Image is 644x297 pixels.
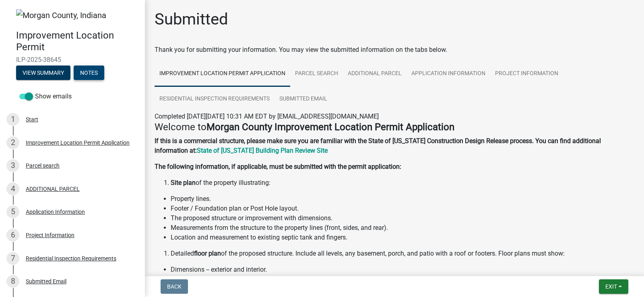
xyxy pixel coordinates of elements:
div: Project Information [26,232,74,238]
li: Dimensions -- exterior and interior. [171,265,634,274]
div: 1 [6,113,19,126]
button: Back [161,279,188,294]
a: ADDITIONAL PARCEL [343,61,407,87]
button: View Summary [16,66,70,80]
div: 7 [6,252,19,265]
li: Footer / Foundation plan or Post Hole layout. [171,204,634,213]
button: Exit [599,279,628,294]
li: of the property illustrating: [171,178,634,188]
button: Notes [74,66,104,80]
li: Detailed of the proposed structure. Include all levels, any basement, porch, and patio with a roo... [171,249,634,258]
div: Residential Inspection Requirements [26,256,116,261]
a: Residential Inspection Requirements [155,86,275,112]
a: State of [US_STATE] Building Plan Review Site [197,147,328,154]
a: Project Information [490,61,563,87]
span: Completed [DATE][DATE] 10:31 AM EDT by [EMAIL_ADDRESS][DOMAIN_NAME] [155,113,379,120]
div: Improvement Location Permit Application [26,140,130,145]
wm-modal-confirm: Notes [74,70,104,77]
strong: Morgan County Improvement Location Permit Application [206,121,454,133]
li: Location and measurement to existing septic tank and fingers. [171,233,634,242]
span: Back [167,283,182,290]
strong: floor plan [194,250,221,257]
a: Improvement Location Permit Application [155,61,290,87]
h4: Welcome to [155,121,634,133]
label: Show emails [19,92,72,101]
h4: Improvement Location Permit [16,30,138,53]
a: Submitted Email [275,86,332,112]
span: Exit [605,283,617,290]
span: ILP-2025-38645 [16,56,129,63]
div: Start [26,117,38,122]
wm-modal-confirm: Summary [16,70,70,77]
h1: Submitted [155,10,228,29]
li: Measurements from the structure to the property lines (front, sides, and rear). [171,223,634,233]
div: 3 [6,159,19,172]
div: ADDITIONAL PARCEL [26,186,80,192]
div: 8 [6,275,19,288]
div: 6 [6,229,19,242]
strong: If this is a commercial structure, please make sure you are familiar with the State of [US_STATE]... [155,137,601,154]
div: Application Information [26,209,85,215]
img: Morgan County, Indiana [16,9,106,21]
strong: Site plan [171,179,196,186]
li: Property lines. [171,194,634,204]
div: 2 [6,136,19,149]
div: 4 [6,182,19,195]
a: Application Information [407,61,490,87]
strong: The following information, if applicable, must be submitted with the permit application: [155,163,401,170]
div: Submitted Email [26,279,66,284]
div: Parcel search [26,163,60,168]
a: Parcel search [290,61,343,87]
div: Thank you for submitting your information. You may view the submitted information on the tabs below. [155,45,634,55]
li: The proposed structure or improvement with dimensions. [171,213,634,223]
div: 5 [6,205,19,218]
